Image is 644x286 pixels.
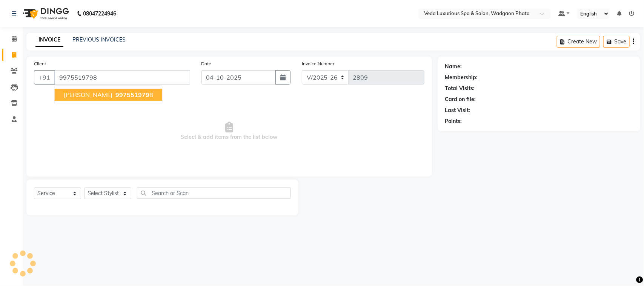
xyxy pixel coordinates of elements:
[445,117,462,125] div: Points:
[137,187,291,199] input: Search or Scan
[19,3,71,24] img: logo
[445,106,470,114] div: Last Visit:
[83,3,116,24] b: 08047224946
[54,70,190,85] input: Search by Name/Mobile/Email/Code
[34,94,424,169] span: Select & add items from the list below
[445,74,478,81] div: Membership:
[445,95,476,103] div: Card on file:
[557,36,600,48] button: Create New
[201,60,212,67] label: Date
[34,70,55,85] button: +91
[302,60,335,67] label: Invoice Number
[34,60,46,67] label: Client
[445,63,462,71] div: Name:
[64,91,112,98] span: [PERSON_NAME]
[445,85,475,92] div: Total Visits:
[72,36,126,43] a: PREVIOUS INVOICES
[114,91,153,98] ngb-highlight: 8
[603,36,630,48] button: Save
[115,91,149,98] span: 997551979
[35,33,63,47] a: INVOICE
